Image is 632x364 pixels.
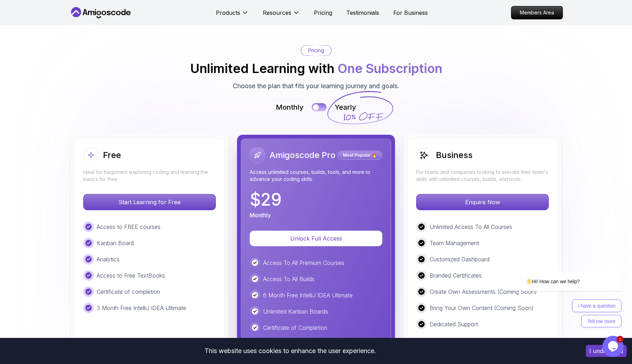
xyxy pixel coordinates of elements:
[416,194,549,210] button: Enquire Now
[393,8,428,17] a: For Business
[417,194,548,210] p: Enquire Now
[263,323,327,332] p: Certificate of Completion
[263,259,344,267] p: Access To All Premium Courses
[416,169,549,183] p: For teams and companies looking to elevate their team's skills with unlimited courses, builds, an...
[97,239,134,247] p: Kanban Board
[430,320,478,328] p: Dedicated Support
[308,47,324,54] p: Pricing
[430,223,512,231] p: Unlimited Access To All Courses
[276,102,304,112] p: Monthly
[339,152,381,159] p: Most Popular 🔥
[338,61,442,76] span: One Subscription
[498,208,625,332] iframe: chat widget
[83,169,216,183] p: Ideal for beginners exploring coding and learning the basics for free.
[263,307,328,316] p: Unlimited Kanban Boards
[269,150,335,161] h2: Amigoscode Pro
[216,8,249,23] button: Products
[258,234,374,243] p: Unlock Full Access
[250,191,282,208] p: $ 29
[416,199,549,206] a: Enquire Now
[511,6,563,19] p: Members Area
[430,287,537,296] p: Create Own Assessments (Coming Soon)
[97,255,120,263] p: Analytics
[250,231,382,246] button: Unlock Full Access
[97,271,165,280] p: Access to Free TextBooks
[5,343,575,359] div: This website uses cookies to enhance the user experience.
[436,150,473,161] h2: Business
[190,61,442,75] h2: Unlimited Learning with
[250,235,382,242] a: Unlock Full Access
[97,223,160,231] p: Access to FREE courses
[97,287,160,296] p: Certificate of completion
[216,8,240,17] p: Products
[511,6,563,19] a: Members Area
[250,169,382,183] p: Access unlimited courses, builds, tools, and more to advance your coding skills.
[346,8,379,17] a: Testimonials
[314,8,332,17] a: Pricing
[83,194,216,210] button: Start Learning for Free
[263,275,315,283] p: Access To All Builds
[430,304,534,312] p: Bring Your Own Content (Coming Soon)
[263,8,300,23] button: Resources
[430,271,482,280] p: Branded Certificates
[263,8,291,17] p: Resources
[430,255,490,263] p: Customized Dashboard
[103,150,121,161] h2: Free
[84,194,215,210] p: Start Learning for Free
[263,291,353,299] p: 6 Month Free IntelliJ IDEA Ultimate
[602,336,625,357] iframe: chat widget
[97,304,186,312] p: 3 Month Free IntelliJ IDEA Ultimate
[83,199,216,206] a: Start Learning for Free
[586,345,627,357] button: Accept cookies
[250,211,271,219] p: Monthly
[233,81,399,91] p: Choose the plan that fits your learning journey and goals.
[430,239,479,247] p: Team Management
